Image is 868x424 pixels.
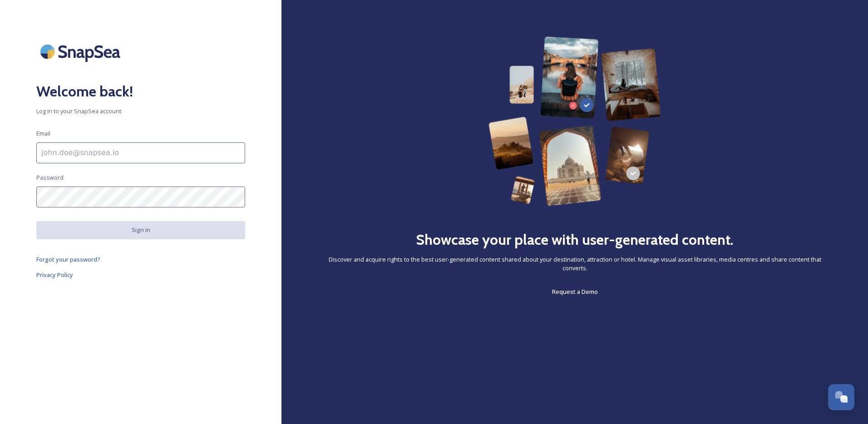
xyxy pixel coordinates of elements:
[36,255,100,263] span: Forgot your password?
[36,271,73,279] span: Privacy Policy
[552,288,598,296] span: Request a Demo
[488,36,661,206] img: 63b42ca75bacad526042e722_Group%20154-p-800.png
[318,255,832,273] span: Discover and acquire rights to the best user-generated content shared about your destination, att...
[36,129,50,138] span: Email
[36,221,245,239] button: Sign in
[36,107,245,116] span: Log in to your SnapSea account
[36,254,245,265] a: Forgot your password?
[416,229,734,251] h2: Showcase your place with user-generated content.
[36,36,127,67] img: SnapSea Logo
[36,269,245,280] a: Privacy Policy
[552,286,598,297] a: Request a Demo
[828,384,854,410] button: Open Chat
[36,173,64,182] span: Password
[36,81,245,102] h2: Welcome back!
[36,142,245,163] input: john.doe@snapsea.io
